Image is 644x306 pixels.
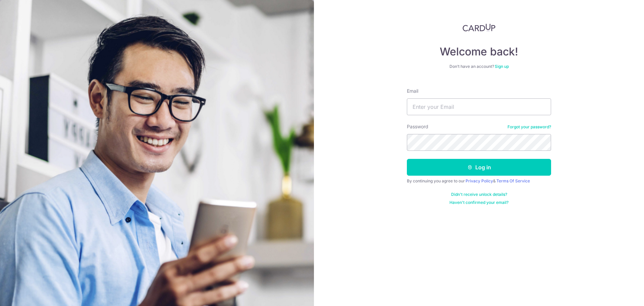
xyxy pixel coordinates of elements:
[507,124,551,130] a: Forgot your password?
[463,24,495,32] img: CardUp Logo
[496,178,530,183] a: Terms Of Service
[407,178,551,184] div: By continuing you agree to our &
[495,64,509,69] a: Sign up
[407,98,551,115] input: Enter your Email
[451,192,507,197] a: Didn't receive unlock details?
[407,64,551,69] div: Don’t have an account?
[407,159,551,176] button: Log in
[407,45,551,58] h4: Welcome back!
[449,200,508,205] a: Haven't confirmed your email?
[407,123,428,130] label: Password
[407,88,418,94] label: Email
[466,178,493,183] a: Privacy Policy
